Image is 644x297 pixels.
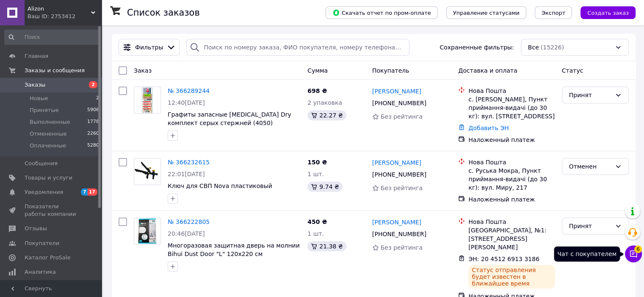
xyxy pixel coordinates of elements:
span: Управление статусами [453,10,520,16]
a: № 366289244 [168,87,210,94]
span: 2 упаковка [307,99,342,106]
div: Принят [569,90,611,100]
span: 1 шт. [307,230,324,237]
span: Статус [562,67,583,74]
div: Принят [569,221,611,231]
div: Наложенный платеж [468,136,555,144]
span: Оплаченные [30,142,66,150]
button: Скачать отчет по пром-оплате [326,6,438,19]
a: Фото товару [134,158,161,185]
button: Чат с покупателем6 [625,245,642,262]
span: 22:01[DATE] [168,171,205,177]
span: Создать заказ [587,10,629,16]
input: Поиск [4,30,100,45]
div: 9.74 ₴ [307,182,342,192]
a: [PERSON_NAME] [372,218,421,226]
span: Товары и услуги [25,174,72,182]
span: Alizon [28,5,91,13]
div: с. Руська Мокра, Пункт приймання-видачі (до 30 кг): вул. Миру, 217 [468,166,555,192]
span: 5906 [87,106,99,114]
div: Чат с покупателем [554,246,620,262]
span: Покупатели [25,240,59,247]
span: Принятые [30,106,59,114]
span: [PHONE_NUMBER] [372,231,426,237]
div: 21.38 ₴ [307,241,346,251]
a: Ключ для СВП Nova пластиковый [168,183,272,189]
input: Поиск по номеру заказа, ФИО покупателя, номеру телефона, Email, номеру накладной [186,39,409,56]
span: Сохраненные фильтры: [439,43,514,52]
a: Многоразовая защитная дверь на молнии Bihui Dust Door "L" 120х220 см [168,242,300,257]
a: Создать заказ [572,9,636,16]
span: 1778 [87,118,99,126]
button: Создать заказ [580,6,636,19]
span: 7 [81,188,88,196]
span: Сообщения [25,160,58,167]
span: Фильтры [135,43,163,52]
span: 6 [634,245,642,253]
a: № 366232615 [168,159,210,166]
span: 5280 [87,142,99,150]
span: Скачать отчет по пром-оплате [332,9,431,16]
button: Экспорт [535,6,572,19]
span: ЭН: 20 4512 6913 3186 [468,256,539,262]
span: 20:46[DATE] [168,230,205,237]
span: Все [528,43,539,52]
div: с. [PERSON_NAME], Пункт приймання-видачі (до 30 кг): вул. [STREET_ADDRESS] [468,95,555,120]
span: (15226) [541,44,564,51]
div: Нова Пошта [468,158,555,166]
span: 698 ₴ [307,87,327,94]
span: Аналитика [25,268,56,276]
div: [GEOGRAPHIC_DATA], №1: [STREET_ADDRESS][PERSON_NAME] [468,226,555,251]
span: 1 шт. [307,171,324,177]
span: Главная [25,52,48,60]
img: Фото товару [134,158,160,185]
span: Каталог ProSale [25,254,70,262]
a: [PERSON_NAME] [372,158,421,167]
div: Наложенный платеж [468,195,555,204]
div: Статус отправления будет известен в ближайшее время [468,265,555,289]
span: Заказы [25,81,45,89]
span: Отзывы [25,225,47,232]
img: Фото товару [138,218,157,244]
span: Доставка и оплата [458,67,517,74]
span: Показатели работы компании [25,203,78,218]
span: 150 ₴ [307,159,327,166]
span: Уведомления [25,188,63,196]
a: Добавить ЭН [468,125,509,131]
span: 2 [96,95,99,102]
a: № 366222805 [168,218,210,225]
div: Нова Пошта [468,218,555,226]
span: 450 ₴ [307,218,327,225]
span: Покупатель [372,67,409,74]
div: 22.27 ₴ [307,110,346,120]
span: [PHONE_NUMBER] [372,100,426,106]
button: Управление статусами [446,6,526,19]
div: Ваш ID: 2753412 [28,13,102,20]
div: Нова Пошта [468,87,555,95]
a: [PERSON_NAME] [372,87,421,95]
span: Без рейтинга [381,113,423,120]
span: Заказы и сообщения [25,67,85,74]
span: [PHONE_NUMBER] [372,171,426,178]
h1: Список заказов [127,8,200,18]
span: Отмененные [30,130,66,138]
span: 12:40[DATE] [168,99,205,106]
a: Графиты запасные [MEDICAL_DATA] Dry комплект серых стержней (4050) твёрдость H [168,111,291,135]
a: Фото товару [134,218,161,245]
span: 2 [89,81,97,88]
a: Фото товару [134,87,161,114]
span: 17 [88,188,97,196]
span: Заказ [134,67,152,74]
span: Выполненные [30,118,70,126]
span: Экспорт [542,10,565,16]
span: Новые [30,95,48,102]
span: 2260 [87,130,99,138]
span: Без рейтинга [381,244,423,251]
span: Сумма [307,67,328,74]
span: Без рейтинга [381,185,423,191]
img: Фото товару [142,87,153,113]
div: Отменен [569,162,611,171]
